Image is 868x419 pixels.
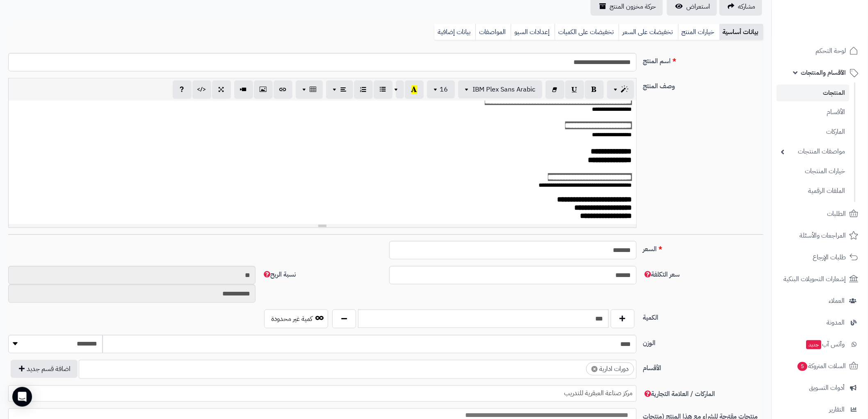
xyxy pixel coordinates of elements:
button: IBM Plex Sans Arabic [458,80,542,98]
a: الأقسام [777,103,850,121]
span: سعر التكلفة [643,270,680,279]
a: السلات المتروكة5 [777,356,863,376]
a: أدوات التسويق [777,378,863,398]
span: حركة مخزون المنتج [610,2,656,11]
span: لوحة التحكم [816,45,846,57]
label: الأقسام [640,360,767,373]
label: اسم المنتج [640,53,767,66]
span: استعراض [687,2,710,11]
span: مشاركه [738,2,756,11]
button: 16 [427,80,455,98]
a: بيانات أساسية [720,24,763,40]
span: مركز صناعة العبقرية للتدريب [8,385,637,402]
a: تخفيضات على السعر [619,24,678,40]
label: السعر [640,241,767,254]
li: دورات ادارية [586,362,634,376]
a: لوحة التحكم [777,41,863,61]
label: وصف المنتج [640,78,767,91]
a: المدونة [777,313,863,332]
span: السلات المتروكة [797,360,846,372]
span: جديد [806,340,822,349]
a: إعدادات السيو [511,24,555,40]
label: الكمية [640,309,767,323]
span: IBM Plex Sans Arabic [473,85,536,94]
span: الطلبات [827,208,846,220]
label: الوزن [640,335,767,348]
a: المراجعات والأسئلة [777,226,863,245]
a: مواصفات المنتجات [777,143,850,160]
a: وآتس آبجديد [777,334,863,354]
a: طلبات الإرجاع [777,247,863,267]
span: طلبات الإرجاع [813,252,846,263]
a: الماركات [777,123,850,141]
span: المراجعات والأسئلة [800,230,846,241]
img: logo-2.png [812,6,860,23]
span: × [592,366,598,372]
span: التقارير [829,404,845,415]
a: إشعارات التحويلات البنكية [777,269,863,289]
span: 5 [798,362,808,371]
span: نسبة الربح [262,270,296,279]
a: تخفيضات على الكميات [555,24,619,40]
span: الماركات / العلامة التجارية [643,389,715,399]
span: المدونة [827,317,845,328]
span: 16 [440,85,448,94]
a: الطلبات [777,204,863,224]
span: أدوات التسويق [809,382,845,394]
a: المواصفات [475,24,511,40]
span: الأقسام والمنتجات [801,67,846,78]
div: Open Intercom Messenger [12,387,32,407]
span: مركز صناعة العبقرية للتدريب [9,387,636,399]
span: إشعارات التحويلات البنكية [784,273,846,285]
span: العملاء [829,295,845,307]
a: خيارات المنتجات [777,163,850,180]
a: بيانات إضافية [434,24,475,40]
a: خيارات المنتج [678,24,720,40]
a: المنتجات [777,85,850,101]
a: الملفات الرقمية [777,182,850,200]
span: وآتس آب [806,339,845,350]
a: العملاء [777,291,863,311]
button: اضافة قسم جديد [11,360,78,378]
